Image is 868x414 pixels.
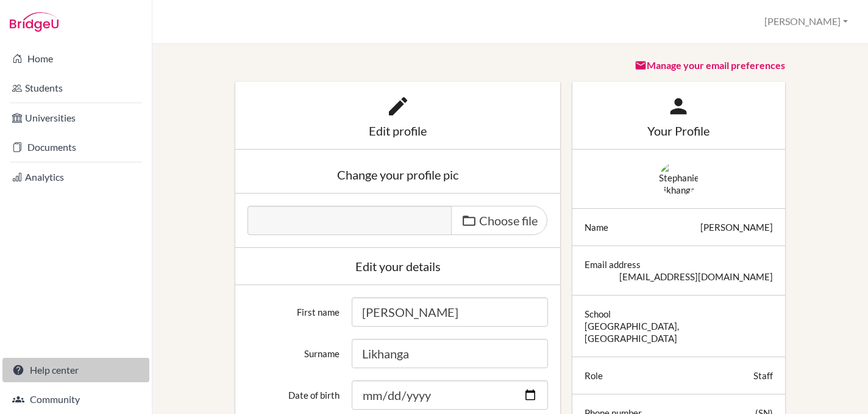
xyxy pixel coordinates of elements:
div: [EMAIL_ADDRESS][DOMAIN_NAME] [619,271,773,283]
a: Analytics [2,165,149,189]
a: Help center [2,358,149,382]
a: Home [2,46,149,71]
img: Bridge-U [10,12,59,32]
a: Manage your email preferences [635,59,785,71]
a: Students [2,76,149,100]
div: Change your profile pic [247,169,548,181]
label: Date of birth [241,380,346,401]
button: [PERSON_NAME] [759,10,853,33]
div: Your Profile [585,125,773,137]
img: Stephanie Likhanga [659,162,698,196]
label: First name [241,297,346,318]
div: [GEOGRAPHIC_DATA], [GEOGRAPHIC_DATA] [585,320,773,344]
a: Community [2,387,149,412]
div: [PERSON_NAME] [700,221,773,233]
a: Universities [2,106,149,130]
a: Documents [2,135,149,159]
span: Choose file [479,213,538,228]
label: Surname [241,339,346,360]
div: School [585,308,611,320]
div: Name [585,221,608,233]
div: Edit profile [247,125,548,137]
div: Role [585,369,603,382]
div: Email address [585,258,641,271]
div: Edit your details [247,260,548,272]
div: Staff [753,369,773,382]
